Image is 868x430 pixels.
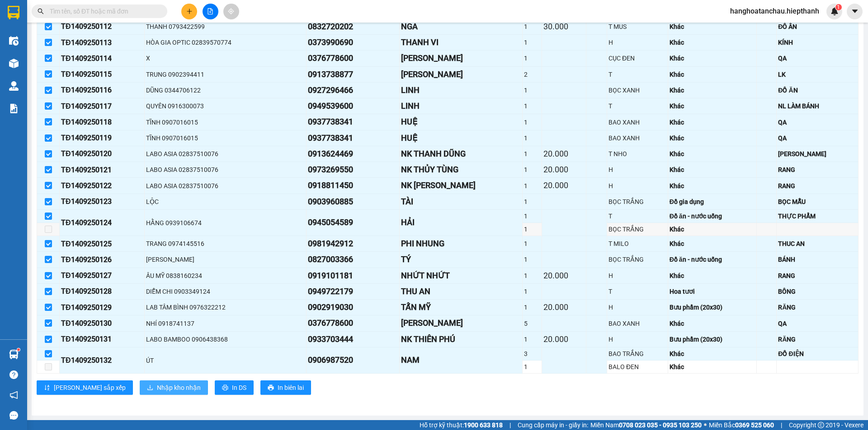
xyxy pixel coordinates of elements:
[735,421,774,429] strong: 0369 525 060
[307,332,400,347] td: 0933703444
[307,284,400,300] td: 0949722179
[60,98,145,114] td: TĐ1409250117
[670,117,755,127] div: Khác
[543,333,585,346] div: 20.000
[60,67,145,83] td: TĐ1409250115
[140,380,208,395] button: downloadNhập kho nhận
[60,315,145,331] td: TĐ1409250130
[268,384,274,392] span: printer
[400,347,523,374] td: NAM
[61,302,143,313] div: TĐ1409250129
[61,355,143,366] div: TĐ1409250132
[61,116,143,128] div: TĐ1409250118
[400,284,523,300] td: THU AN
[60,268,145,284] td: TĐ1409250127
[670,149,755,159] div: Khác
[61,164,143,176] div: TĐ1409250121
[307,130,400,146] td: 0937738341
[60,347,145,374] td: TĐ1409250132
[17,348,20,351] sup: 1
[146,37,305,47] div: HÒA GIA OPTIC 02839570774
[851,7,859,15] span: caret-down
[60,114,145,130] td: TĐ1409250118
[307,210,400,236] td: 0945054589
[307,347,400,374] td: 0906987520
[778,53,857,63] div: QA
[38,8,44,14] span: search
[670,181,755,191] div: Khác
[670,22,755,32] div: Khác
[308,100,398,112] div: 0949539600
[778,197,857,207] div: BỌC MẪU
[400,35,523,51] td: THANH VI
[464,421,503,429] strong: 1900 633 818
[146,218,305,228] div: HẰNG 0939106674
[590,420,702,430] span: Miền Nam
[543,269,585,282] div: 20.000
[609,37,666,47] div: H
[609,197,666,207] div: BỌC TRẮNG
[60,178,145,194] td: TĐ1409250122
[9,36,19,46] img: warehouse-icon
[400,252,523,268] td: TÝ
[401,253,521,266] div: TÝ
[670,69,755,79] div: Khác
[146,181,305,191] div: LABO ASIA 02837510076
[307,268,400,284] td: 0919101181
[400,194,523,210] td: TÀI
[524,319,540,328] div: 5
[670,302,755,312] div: Bưu phẩm (20x30)
[308,84,398,97] div: 0927296466
[401,195,521,208] div: TÀI
[308,285,398,298] div: 0949722179
[307,146,400,162] td: 0913624469
[524,181,540,191] div: 1
[47,65,218,121] h2: VP Nhận: Tản Đà
[609,319,666,328] div: BAO XANH
[146,117,305,127] div: TĨNH 0907016015
[60,210,145,236] td: TĐ1409250124
[308,269,398,282] div: 0919101181
[670,165,755,175] div: Khác
[524,197,540,207] div: 1
[61,180,143,191] div: TĐ1409250122
[308,237,398,250] div: 0981942912
[61,84,143,96] div: TĐ1409250116
[308,216,398,229] div: 0945054589
[400,67,523,83] td: MỸ NGỌC
[308,116,398,128] div: 0937738341
[60,252,145,268] td: TĐ1409250126
[670,224,755,234] div: Khác
[307,252,400,268] td: 0827003366
[400,332,523,347] td: NK THIÊN PHÚ
[778,287,857,296] div: BÔNG
[609,117,666,127] div: BAO XANH
[146,149,305,159] div: LABO ASIA 02837510076
[223,4,239,19] button: aim
[61,238,143,250] div: TĐ1409250125
[524,117,540,127] div: 1
[543,163,585,176] div: 20.000
[778,334,857,344] div: RĂNG
[9,411,18,420] span: message
[215,380,254,395] button: printerIn DS
[778,133,857,143] div: QA
[307,83,400,98] td: 0927296466
[401,132,521,144] div: HUỆ
[401,285,521,298] div: THU AN
[308,333,398,346] div: 0933703444
[524,254,540,264] div: 1
[60,194,145,210] td: TĐ1409250123
[61,318,143,329] div: TĐ1409250130
[307,194,400,210] td: 0903960885
[60,146,145,162] td: TĐ1409250120
[670,101,755,111] div: Khác
[401,36,521,49] div: THANH VI
[61,53,143,64] div: TĐ1409250114
[400,162,523,178] td: NK THỦY TÙNG
[543,148,585,160] div: 20.000
[670,349,755,359] div: Khác
[307,98,400,114] td: 0949539600
[60,284,145,300] td: TĐ1409250128
[37,380,133,395] button: sort-ascending[PERSON_NAME] sắp xếp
